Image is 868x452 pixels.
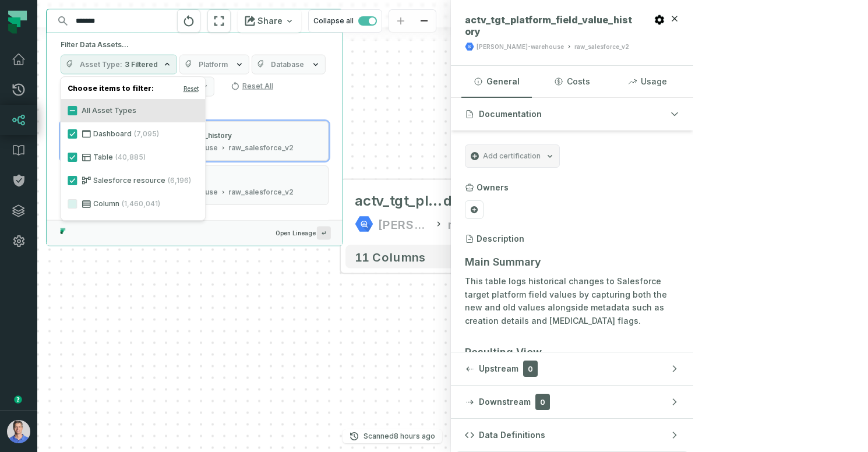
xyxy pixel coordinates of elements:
[443,192,551,210] span: d_value_history
[68,176,77,185] button: Salesforce resource(6,196)
[228,188,294,197] div: raw_salesforce_v2
[271,60,304,69] span: Database
[479,429,545,441] span: Data Definitions
[168,176,191,185] span: (6,196)
[535,394,550,410] span: 0
[132,77,214,97] button: Certification
[465,14,637,37] span: actv_tgt_platform_field_value_history
[184,84,199,93] button: Reset
[479,108,542,120] span: Documentation
[612,66,683,97] button: Usage
[226,77,278,96] button: Reset All
[61,146,205,169] label: Table
[483,151,541,161] span: Add certification
[7,420,30,443] img: avatar of Barak Forgoun
[451,386,693,418] button: Downstream0
[308,9,382,33] button: Collapse all
[451,352,693,385] button: Upstream0
[451,98,693,130] button: Documentation
[115,153,146,162] span: (40,885)
[343,429,442,443] button: Scanned[DATE] 4:02:51 AM
[378,215,429,234] div: juul-warehouse
[355,250,426,264] span: 11 columns
[252,55,326,75] button: Database
[13,394,23,405] div: Tooltip anchor
[117,143,218,153] div: juul-warehouse
[47,104,343,220] div: Suggestions
[68,153,77,162] button: Table(40,885)
[117,188,218,197] div: juul-warehouse
[394,432,435,440] relative-time: Sep 19, 2025, 4:02 AM GMT+3
[122,199,160,209] span: (1,460,041)
[61,82,205,99] h4: Choose items to filter:
[465,344,679,361] h3: Resulting View
[61,55,177,75] button: Asset Type3 Filtered
[134,129,159,139] span: (7,095)
[80,60,122,69] span: Asset Type
[61,40,329,50] h5: Filter Data Assets...
[465,144,560,168] button: Add certification
[412,10,436,33] button: zoom out
[61,165,329,205] button: table[PERSON_NAME]-warehouseraw_salesforce_v2
[276,227,331,240] span: Open Lineage
[477,233,524,245] h3: Description
[479,396,531,408] span: Downstream
[465,275,679,328] p: This table logs historical changes to Salesforce target platform field values by capturing both t...
[61,99,205,122] label: All Asset Types
[355,192,443,210] span: actv_tgt_platform_fiel
[129,130,232,139] span: t_platform_field_value_history
[574,43,629,51] div: raw_salesforce_v2
[238,9,301,33] button: Share
[537,66,607,97] button: Costs
[228,143,294,153] div: raw_salesforce_v2
[451,419,693,451] button: Data Definitions
[477,182,509,193] h3: Owners
[179,55,249,75] button: Platform
[61,104,329,220] div: 2 Data Assets found
[355,192,551,210] div: actv_tgt_platform_field_value_history
[448,215,551,234] div: raw_salesforce_v2
[199,60,228,69] span: Platform
[68,199,77,209] button: Column(1,460,041)
[68,129,77,139] button: Dashboard(7,095)
[477,43,564,51] div: juul-warehouse
[317,227,331,240] span: Press ↵ to add a new Data Asset to the graph
[479,363,518,375] span: Upstream
[61,169,205,192] label: Salesforce resource
[364,430,435,442] p: Scanned
[61,121,329,161] button: table[PERSON_NAME]-warehouseraw_salesforce_v2
[68,106,77,115] button: All Asset Types
[125,60,158,69] span: 3 Filtered
[61,192,205,216] label: Column
[461,66,532,97] button: General
[465,254,679,270] h3: Main Summary
[523,361,538,377] span: 0
[61,122,205,146] label: Dashboard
